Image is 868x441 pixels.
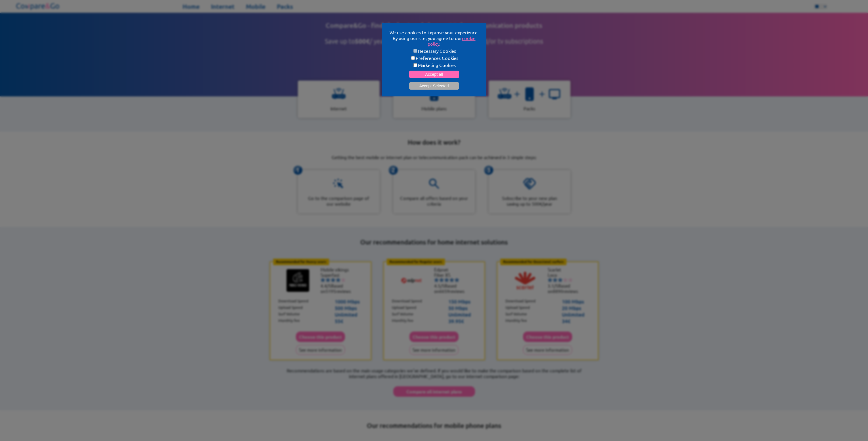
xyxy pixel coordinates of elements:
[389,29,480,47] p: We use cookies to improve your experience. By using our site, you agree to our .
[389,48,480,54] label: Necessary Cookies
[389,55,480,61] label: Preferences Cookies
[409,71,459,78] button: Accept all
[409,82,459,90] button: Accept Selected
[411,56,415,60] input: Preferences Cookies
[413,63,417,67] input: Marketing Cookies
[389,62,480,68] label: Marketing Cookies
[413,49,417,53] input: Necessary Cookies
[428,35,476,47] a: cookie policy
